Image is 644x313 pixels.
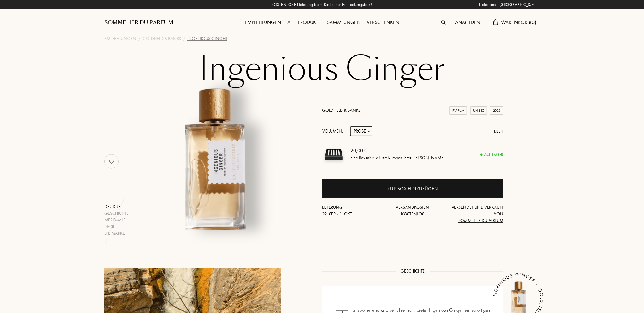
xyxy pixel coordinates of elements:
div: Empfehlungen [242,19,284,27]
a: Empfehlungen [242,19,284,26]
div: / [183,35,185,42]
div: Nase [104,223,129,230]
div: Unisex [470,106,487,115]
div: Alle Produkte [284,19,324,27]
a: Alle Produkte [284,19,324,26]
div: Der Duft [104,203,129,210]
a: Anmelden [452,19,483,26]
div: Versandkosten [383,204,443,217]
a: Verschenken [364,19,402,26]
div: Teilen [492,128,503,135]
div: 20,00 € [350,147,445,155]
a: Goldfield & Banks [143,35,181,42]
div: / [138,35,141,42]
div: Volumen: [322,126,347,136]
div: Lieferung [322,204,383,217]
a: Goldfield & Banks [322,107,360,113]
div: Verschenken [364,19,402,27]
img: cart.svg [493,19,498,25]
img: search_icn.svg [441,20,446,25]
span: Kostenlos [401,211,424,217]
div: Versendet und verkauft von [443,204,503,224]
div: Die Marke [104,230,129,237]
h1: Ingenious Ginger [164,52,480,87]
div: Zur Box hinzufügen [388,185,438,192]
span: Lieferland: [479,2,498,8]
a: Sammlungen [324,19,364,26]
img: Ingenious Ginger Goldfield & Banks [135,80,291,237]
span: Warenkorb ( 0 ) [501,19,536,26]
a: Sommelier du Parfum [104,19,173,27]
img: sample box [322,142,346,166]
span: 29. Sep. - 1. Okt. [322,211,353,217]
div: Sammlungen [324,19,364,27]
img: no_like_p.png [105,155,118,168]
div: Auf Lager [480,152,503,158]
a: Empfehlungen [104,35,136,42]
div: Merkmale [104,217,129,223]
div: Geschichte [104,210,129,217]
span: Sommelier du Parfum [458,218,503,223]
div: Parfum [449,106,467,115]
div: Anmelden [452,19,483,27]
div: Ingenious Ginger [187,35,227,42]
div: Eine Box mit 5 x 1,5mL-Proben Ihrer [PERSON_NAME] [350,155,445,161]
div: 2023 [490,106,503,115]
